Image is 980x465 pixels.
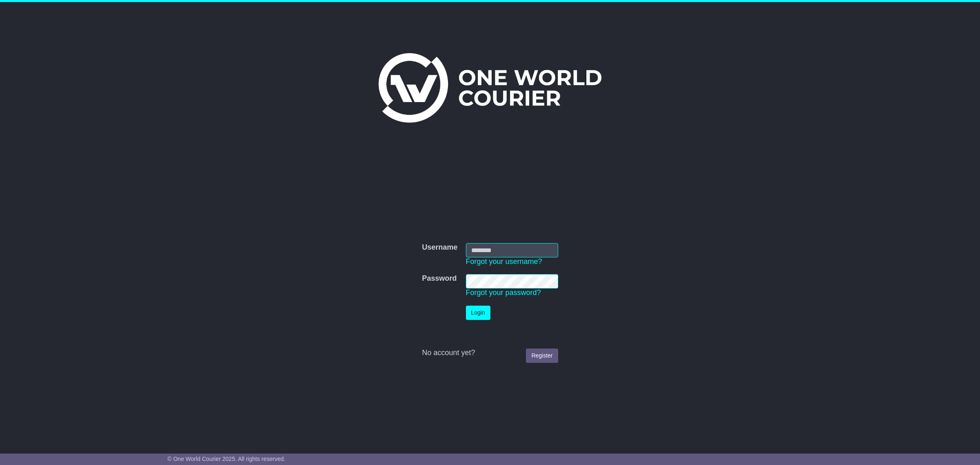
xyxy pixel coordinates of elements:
[167,456,285,462] span: © One World Courier 2025. All rights reserved.
[466,257,542,266] a: Forgot your username?
[379,53,601,123] img: One World
[526,349,558,363] a: Register
[466,288,541,297] a: Forgot your password?
[422,274,457,283] label: Password
[422,349,558,358] div: No account yet?
[422,243,457,252] label: Username
[466,306,490,320] button: Login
